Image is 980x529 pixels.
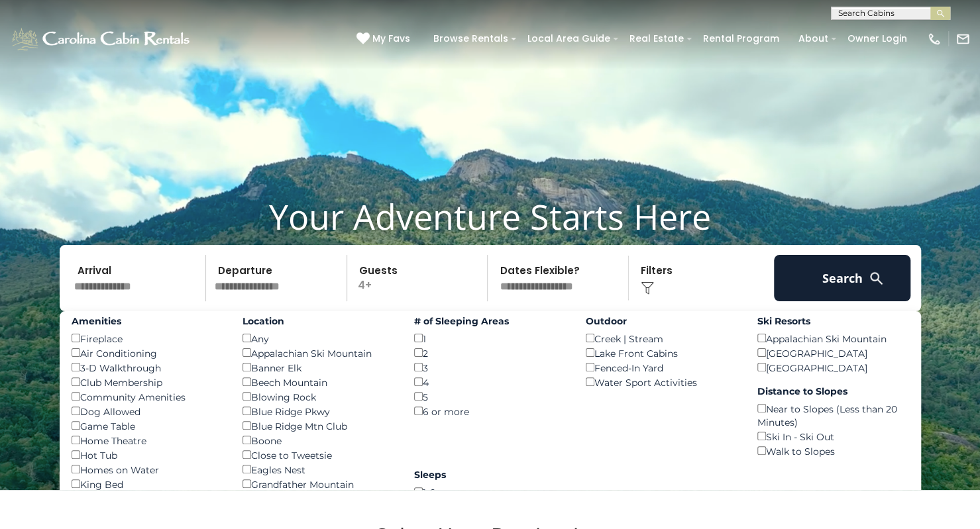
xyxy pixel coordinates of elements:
[243,360,394,375] div: Banner Elk
[757,331,909,346] div: Appalachian Ski Mountain
[427,28,515,49] a: Browse Rentals
[72,418,223,433] div: Game Table
[243,448,394,462] div: Close to Tweetsie
[243,462,394,477] div: Eagles Nest
[72,331,223,346] div: Fireplace
[243,346,394,360] div: Appalachian Ski Mountain
[72,448,223,462] div: Hot Tub
[586,331,737,346] div: Creek | Stream
[792,28,835,49] a: About
[72,477,223,491] div: King Bed
[243,375,394,389] div: Beech Mountain
[243,314,394,328] label: Location
[243,477,394,491] div: Grandfather Mountain
[72,360,223,375] div: 3-D Walkthrough
[243,418,394,433] div: Blue Ridge Mtn Club
[414,404,566,418] div: 6 or more
[414,314,566,328] label: # of Sleeping Areas
[757,401,909,429] div: Near to Slopes (Less than 20 Minutes)
[868,270,885,287] img: search-regular-white.png
[757,429,909,444] div: Ski In - Ski Out
[927,32,942,46] img: phone-regular-white.png
[414,485,566,499] div: 1-6
[414,468,566,481] label: Sleeps
[10,196,970,237] h1: Your Adventure Starts Here
[586,375,737,389] div: Water Sport Activities
[586,314,737,328] label: Outdoor
[757,385,909,398] label: Distance to Slopes
[414,360,566,375] div: 3
[774,255,911,301] button: Search
[243,433,394,448] div: Boone
[955,32,970,46] img: mail-regular-white.png
[356,32,413,46] a: My Favs
[414,331,566,346] div: 1
[372,32,410,46] span: My Favs
[757,444,909,458] div: Walk to Slopes
[72,375,223,389] div: Club Membership
[414,389,566,404] div: 5
[586,360,737,375] div: Fenced-In Yard
[414,346,566,360] div: 2
[72,314,223,328] label: Amenities
[72,389,223,404] div: Community Amenities
[243,404,394,418] div: Blue Ridge Pkwy
[757,346,909,360] div: [GEOGRAPHIC_DATA]
[72,346,223,360] div: Air Conditioning
[243,389,394,404] div: Blowing Rock
[641,281,654,295] img: filter--v1.png
[623,28,690,49] a: Real Estate
[586,346,737,360] div: Lake Front Cabins
[521,28,617,49] a: Local Area Guide
[696,28,786,49] a: Rental Program
[243,331,394,346] div: Any
[841,28,914,49] a: Owner Login
[757,360,909,375] div: [GEOGRAPHIC_DATA]
[10,26,193,52] img: White-1-1-2.png
[72,433,223,448] div: Home Theatre
[757,314,909,328] label: Ski Resorts
[72,462,223,477] div: Homes on Water
[72,404,223,418] div: Dog Allowed
[351,255,488,301] p: 4+
[414,375,566,389] div: 4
